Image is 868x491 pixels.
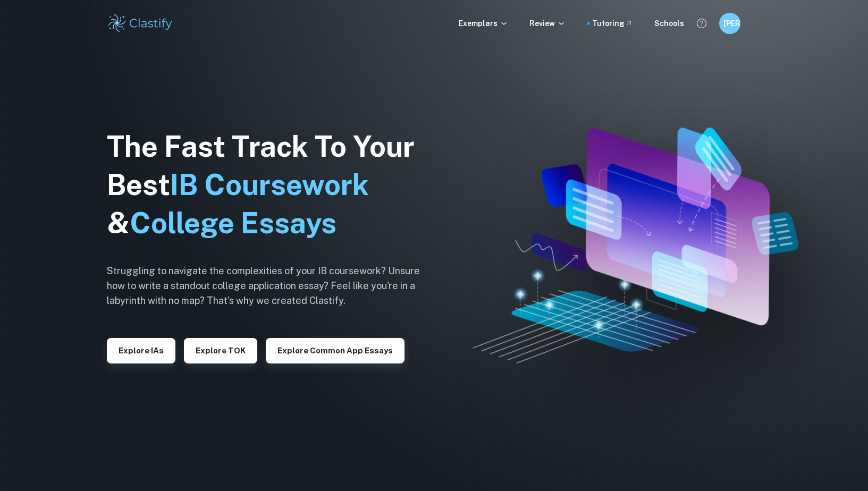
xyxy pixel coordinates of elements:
button: Help and Feedback [693,14,711,32]
button: Explore TOK [184,338,257,363]
h1: The Fast Track To Your Best & [107,128,436,242]
button: [PERSON_NAME] [719,13,740,34]
a: Explore TOK [184,345,257,355]
h6: Struggling to navigate the complexities of your IB coursework? Unsure how to write a standout col... [107,264,436,308]
a: Explore Common App essays [266,345,404,355]
span: College Essays [130,206,336,240]
p: Review [529,18,566,29]
img: Clastify hero [473,128,799,363]
button: Explore IAs [107,338,175,363]
button: Explore Common App essays [266,338,404,363]
img: Clastify logo [107,13,174,34]
a: Schools [654,18,684,29]
a: Explore IAs [107,345,175,355]
p: Exemplars [459,18,508,29]
a: Tutoring [592,18,633,29]
h6: [PERSON_NAME] [723,18,736,29]
span: IB Coursework [170,168,369,201]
